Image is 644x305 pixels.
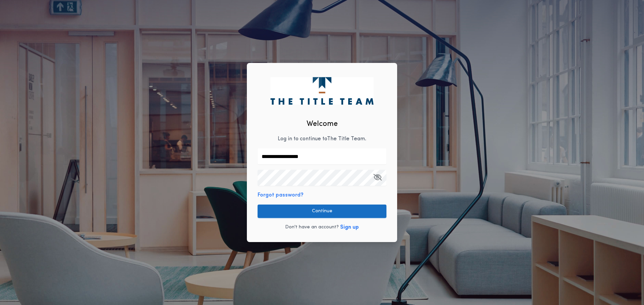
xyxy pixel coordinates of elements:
[374,174,382,182] keeper-lock: Open Keeper Popup
[278,135,366,143] p: Log in to continue to The Title Team .
[373,170,382,186] button: Open Keeper Popup
[307,119,338,130] h2: Welcome
[285,224,339,231] p: Don't have an account?
[258,205,386,218] button: Continue
[340,223,359,231] button: Sign up
[258,191,304,199] button: Forgot password?
[270,77,373,104] img: logo
[258,170,386,186] input: Open Keeper Popup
